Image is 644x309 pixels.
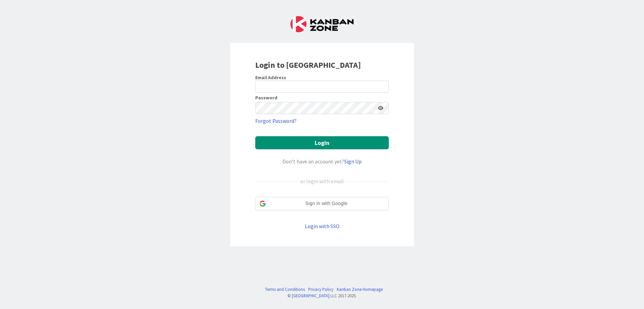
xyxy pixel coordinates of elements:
a: Kanban Zone Homepage [337,286,383,293]
div: or login with email [299,177,345,185]
a: [GEOGRAPHIC_DATA] [292,293,329,298]
a: Login with SSO [305,223,339,229]
label: Password [255,95,277,100]
div: Don’t have an account yet? [255,157,389,165]
img: Kanban Zone [290,16,354,32]
div: Sign in with Google [255,197,389,210]
a: Sign Up [344,158,362,165]
label: Email Address [255,74,286,81]
div: © LLC 2017- 2025 . [262,293,383,299]
a: Forgot Password? [255,117,297,125]
button: Login [255,136,389,149]
a: Privacy Policy [308,286,333,293]
span: Sign in with Google [268,200,384,207]
b: Login to [GEOGRAPHIC_DATA] [255,60,361,70]
a: Terms and Conditions [265,286,305,293]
